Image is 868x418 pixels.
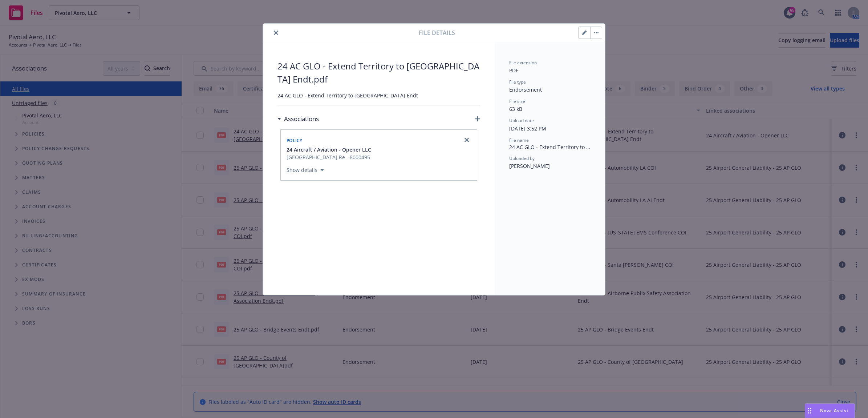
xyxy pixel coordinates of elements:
[509,137,529,143] span: File name
[284,166,327,174] button: Show details
[805,404,814,418] div: Drag to move
[509,79,526,85] span: File type
[509,98,525,104] span: File size
[509,155,535,161] span: Uploaded by
[509,60,537,66] span: File extension
[272,28,280,37] button: close
[277,92,480,99] span: 24 AC GLO - Extend Territory to [GEOGRAPHIC_DATA] Endt
[419,28,455,37] span: File details
[509,105,522,112] span: 63 kB
[509,117,534,124] span: Upload date
[509,86,542,93] span: Endorsement
[805,403,855,418] button: Nova Assist
[509,67,518,74] span: PDF
[462,136,471,144] a: close
[509,125,546,132] span: [DATE] 3:52 PM
[287,137,303,144] span: Policy
[277,114,319,124] div: Associations
[820,407,849,414] span: Nova Assist
[287,146,371,153] button: 24 Aircraft / Aviation - Opener LLC
[277,60,480,86] span: 24 AC GLO - Extend Territory to [GEOGRAPHIC_DATA] Endt.pdf
[287,153,371,161] span: [GEOGRAPHIC_DATA] Re - 8000495
[509,162,550,169] span: [PERSON_NAME]
[509,143,591,151] span: 24 AC GLO - Extend Territory to [GEOGRAPHIC_DATA] Endt.pdf
[284,114,319,124] h3: Associations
